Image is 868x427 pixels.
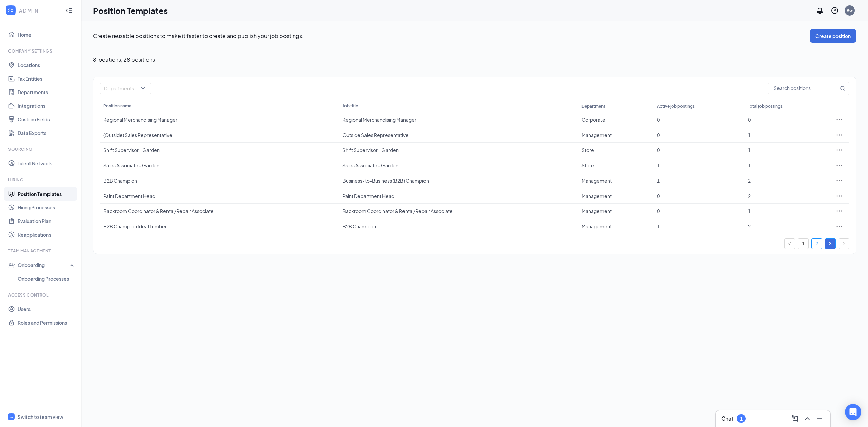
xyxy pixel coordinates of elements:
[103,116,336,123] div: Regional Merchandising Manager
[812,239,822,249] a: 2
[18,413,63,420] div: Switch to team view
[721,415,733,422] h3: Chat
[8,48,74,54] div: Company Settings
[578,219,654,234] td: Management
[836,177,843,184] svg: Ellipses
[811,238,822,249] li: 2
[657,192,741,199] div: 0
[748,147,826,154] div: 1
[18,228,76,241] a: Reapplications
[798,238,809,249] li: 1
[748,131,826,138] div: 1
[578,112,654,127] td: Corporate
[825,238,836,249] li: 3
[816,6,824,15] svg: Notifications
[748,177,826,184] div: 2
[103,162,336,169] div: Sales Associate - Garden
[9,414,14,419] svg: WorkstreamLogo
[748,208,826,215] div: 1
[748,223,826,230] div: 2
[748,116,826,123] div: 0
[103,131,336,138] div: (Outside) Sales Representative
[103,103,131,108] span: Position name
[18,99,76,113] a: Integrations
[654,100,745,112] th: Active job postings
[740,416,743,422] div: 1
[836,208,843,215] svg: Ellipses
[342,192,575,199] div: Paint Department Head
[839,238,849,249] li: Next Page
[842,242,846,246] span: right
[103,192,336,199] div: Paint Department Head
[103,147,336,154] div: Shift Supervisor - Garden
[18,113,76,126] a: Custom Fields
[748,192,826,199] div: 2
[578,204,654,219] td: Management
[836,147,843,154] svg: Ellipses
[18,272,76,285] a: Onboarding Processes
[103,208,336,215] div: Backroom Coordinator & Rental/Repair Associate
[831,6,839,15] svg: QuestionInfo
[342,116,575,123] div: Regional Merchandising Manager
[18,58,76,72] a: Locations
[18,126,76,140] a: Data Exports
[18,85,76,99] a: Departments
[93,5,168,16] h1: Position Templates
[18,157,76,170] a: Talent Network
[93,56,155,63] span: 8 locations , 28 positions
[342,147,575,154] div: Shift Supervisor - Garden
[657,208,741,215] div: 0
[342,131,575,138] div: Outside Sales Representative
[836,192,843,199] svg: Ellipses
[578,127,654,143] td: Management
[103,177,336,184] div: B2B Champion
[815,414,824,423] svg: Minimize
[18,28,76,41] a: Home
[65,7,72,14] svg: Collapse
[784,238,795,249] li: Previous Page
[8,177,74,183] div: Hiring
[578,173,654,188] td: Management
[578,143,654,158] td: Store
[814,413,825,424] button: Minimize
[18,187,76,201] a: Position Templates
[19,7,59,14] div: ADMIN
[836,116,843,123] svg: Ellipses
[657,223,741,230] div: 1
[18,201,76,214] a: Hiring Processes
[825,239,835,249] a: 3
[342,208,575,215] div: Backroom Coordinator & Rental/Repair Associate
[18,302,76,316] a: Users
[578,188,654,204] td: Management
[748,162,826,169] div: 1
[788,242,792,246] span: left
[803,414,811,423] svg: ChevronUp
[784,238,795,249] button: left
[18,316,76,329] a: Roles and Permissions
[342,177,575,184] div: Business-to-Business (B2B) Champion
[657,147,741,154] div: 0
[836,223,843,230] svg: Ellipses
[810,29,856,43] button: Create position
[657,116,741,123] div: 0
[847,7,853,13] div: AG
[103,223,336,230] div: B2B Champion Ideal Lumber
[8,146,74,152] div: Sourcing
[840,86,845,91] svg: MagnifyingGlass
[657,162,741,169] div: 1
[342,162,575,169] div: Sales Associate - Garden
[836,131,843,138] svg: Ellipses
[839,238,849,249] button: right
[342,223,575,230] div: B2B Champion
[8,292,74,298] div: Access control
[836,162,843,169] svg: Ellipses
[657,131,741,138] div: 0
[18,214,76,228] a: Evaluation Plan
[93,32,810,40] p: Create reusable positions to make it faster to create and publish your job postings.
[7,7,14,14] svg: WorkstreamLogo
[342,103,358,108] span: Job title
[745,100,829,112] th: Total job postings
[802,413,813,424] button: ChevronUp
[18,262,70,268] div: Onboarding
[578,100,654,112] th: Department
